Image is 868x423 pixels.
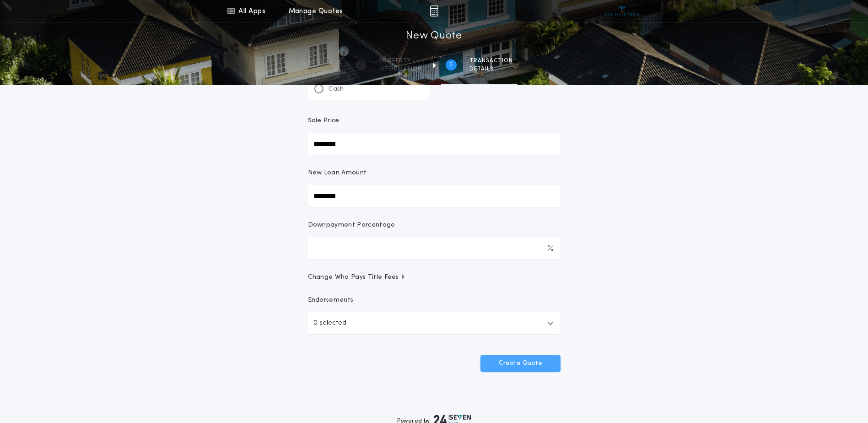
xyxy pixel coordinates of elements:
[308,273,561,282] button: Change Who Pays Title Fees
[308,296,561,305] p: Endorsements
[605,6,639,16] img: vs-icon
[469,65,513,73] span: details
[308,237,561,259] input: Downpayment Percentage
[430,5,438,16] img: img
[308,273,406,282] span: Change Who Pays Title Fees
[329,85,344,94] p: Cash
[379,57,422,65] span: Property
[449,61,453,69] h2: 2
[469,57,513,65] span: Transaction
[480,355,561,372] button: Create Quote
[308,185,561,207] input: New Loan Amount
[308,116,340,125] p: Sale Price
[308,312,561,334] button: 0 selected
[308,221,395,230] p: Downpayment Percentage
[406,29,462,43] h1: New Quote
[379,65,422,73] span: information
[308,168,367,178] p: New Loan Amount
[313,318,346,329] p: 0 selected
[308,133,561,155] input: Sale Price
